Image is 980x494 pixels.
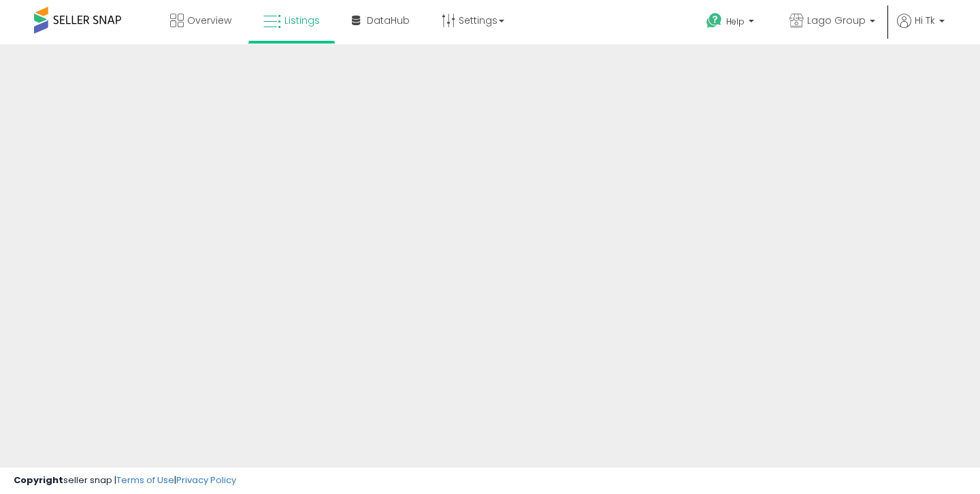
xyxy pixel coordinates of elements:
span: Lago Group [807,14,866,27]
span: Hi Tk [915,14,935,27]
strong: Copyright [14,474,63,487]
span: DataHub [367,14,410,27]
span: Overview [187,14,231,27]
div: seller snap | | [14,474,236,487]
span: Listings [284,14,320,27]
a: Terms of Use [116,474,174,487]
a: Privacy Policy [176,474,236,487]
a: Hi Tk [897,14,945,44]
i: Get Help [706,12,723,29]
span: Help [726,16,745,27]
a: Help [696,2,768,44]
